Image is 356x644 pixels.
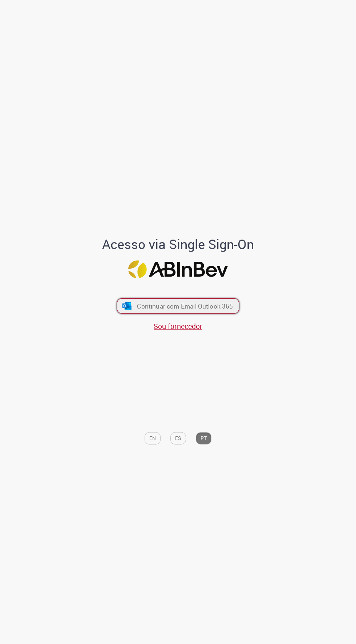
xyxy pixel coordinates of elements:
[154,321,202,331] a: Sou fornecedor
[122,302,132,310] img: ícone Azure/Microsoft 360
[137,302,233,310] span: Continuar com Email Outlook 365
[196,432,211,444] button: PT
[117,298,239,314] button: ícone Azure/Microsoft 360 Continuar com Email Outlook 365
[170,432,186,444] button: ES
[128,260,228,278] img: Logo ABInBev
[47,237,309,252] h1: Acesso via Single Sign-On
[145,432,161,444] button: EN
